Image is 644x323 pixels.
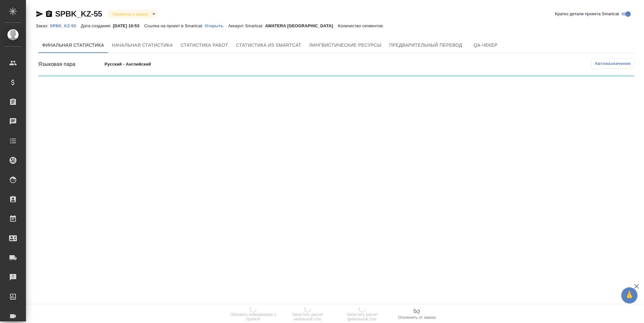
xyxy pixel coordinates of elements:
a: Открыть [205,23,228,28]
p: Аккаунт Smartcat: [228,23,265,28]
span: Начальная статистика [112,41,173,49]
span: Статистика из Smartcat [236,41,301,49]
a: SPBK_KZ-55 [55,9,102,18]
div: Языковая пара [38,60,105,68]
button: 🙏 [621,287,638,304]
button: Скопировать ссылку [45,10,53,18]
p: Ссылка на проект в Smartcat: [144,23,204,28]
span: Статистика работ [180,41,228,49]
p: Русский - Английский [105,61,237,68]
p: [DATE] 10:53 [113,23,144,28]
p: AWATERA [GEOGRAPHIC_DATA] [265,23,338,28]
button: Скопировать ссылку для ЯМессенджера [36,10,43,18]
span: 🙏 [624,289,635,302]
span: QA-чекер [470,41,501,49]
span: Предварительный перевод [389,41,462,49]
button: Привязан к заказу [111,11,150,17]
p: Дата создания: [81,23,113,28]
span: Лингвистические ресурсы [309,41,381,49]
span: Финальная статистика [42,41,104,49]
p: Заказ: [36,23,50,28]
span: Кратко детали проекта Smartcat [555,11,619,17]
a: SPBK_KZ-55 [50,23,81,28]
p: Количество сегментов: [338,23,385,28]
div: Привязан к заказу [107,10,158,19]
span: Автоназначение [595,60,631,67]
button: Автоназначение [591,58,634,69]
